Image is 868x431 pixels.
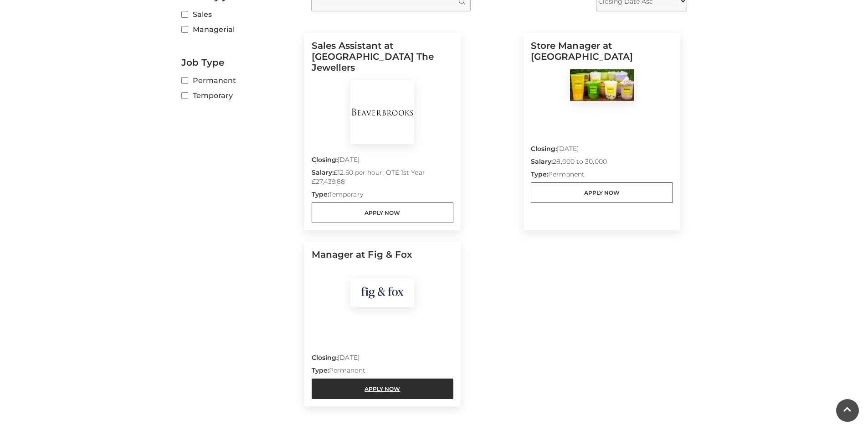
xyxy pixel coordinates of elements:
strong: Closing: [531,145,557,153]
a: Apply Now [312,203,454,223]
label: Managerial [181,24,298,35]
strong: Type: [312,190,329,198]
label: Permanent [181,75,298,86]
label: Sales [181,9,298,20]
p: Permanent [312,366,454,379]
p: [DATE] [312,353,454,366]
p: [DATE] [312,155,454,168]
p: £12.60 per hour; OTE 1st Year £27,439.88 [312,168,454,190]
strong: Type: [531,170,548,178]
h5: Manager at Fig & Fox [312,249,454,278]
a: Apply Now [312,379,454,399]
a: Apply Now [531,182,673,203]
img: Fig & Fox [350,278,414,307]
label: Temporary [181,90,298,101]
strong: Salary: [312,168,334,177]
h5: Store Manager at [GEOGRAPHIC_DATA] [531,40,673,69]
strong: Closing: [312,156,338,164]
p: Permanent [531,170,673,182]
img: BeaverBrooks The Jewellers [350,80,414,144]
strong: Closing: [312,353,338,362]
p: Temporary [312,190,454,203]
h5: Sales Assistant at [GEOGRAPHIC_DATA] The Jewellers [312,40,454,80]
img: Bubble Citea [570,69,634,101]
p: 28,000 to 30,000 [531,157,673,170]
h2: Job Type [181,57,298,68]
p: [DATE] [531,144,673,157]
strong: Type: [312,366,329,374]
strong: Salary: [531,157,553,166]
